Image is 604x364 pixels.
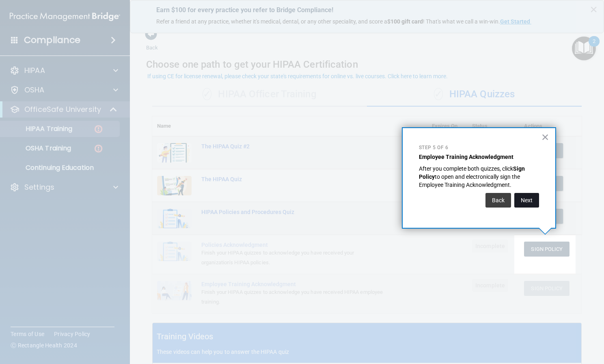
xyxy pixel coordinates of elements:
strong: Sign Policy [419,165,526,180]
p: Step 5 of 6 [419,144,539,151]
span: After you complete both quizzes, click [419,165,513,172]
button: Back [485,193,511,208]
strong: Employee Training Acknowledgment [419,154,513,160]
span: to open and electronically sign the Employee Training Acknowledgment. [419,173,521,188]
button: Close [541,131,549,143]
button: Next [514,193,539,208]
button: Sign Policy [524,242,569,257]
